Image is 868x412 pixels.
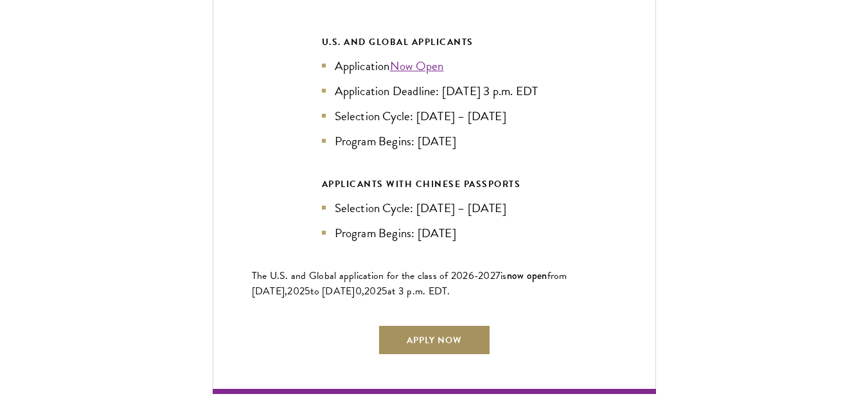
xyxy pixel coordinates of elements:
[322,199,547,217] li: Selection Cycle: [DATE] – [DATE]
[355,283,362,299] span: 0
[322,224,547,242] li: Program Begins: [DATE]
[310,283,355,299] span: to [DATE]
[322,132,547,150] li: Program Begins: [DATE]
[322,176,547,192] div: APPLICANTS WITH CHINESE PASSPORTS
[252,268,468,283] span: The U.S. and Global application for the class of 202
[382,283,387,299] span: 5
[390,57,444,75] a: Now Open
[378,325,491,355] a: Apply Now
[495,268,500,283] span: 7
[322,57,547,75] li: Application
[387,283,450,299] span: at 3 p.m. EDT.
[322,82,547,100] li: Application Deadline: [DATE] 3 p.m. EDT
[474,268,495,283] span: -202
[500,268,507,283] span: is
[364,283,382,299] span: 202
[322,107,547,125] li: Selection Cycle: [DATE] – [DATE]
[287,283,305,299] span: 202
[507,268,547,283] span: now open
[252,268,567,299] span: from [DATE],
[468,268,474,283] span: 6
[322,34,547,50] div: U.S. and Global Applicants
[305,283,310,299] span: 5
[362,283,364,299] span: ,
